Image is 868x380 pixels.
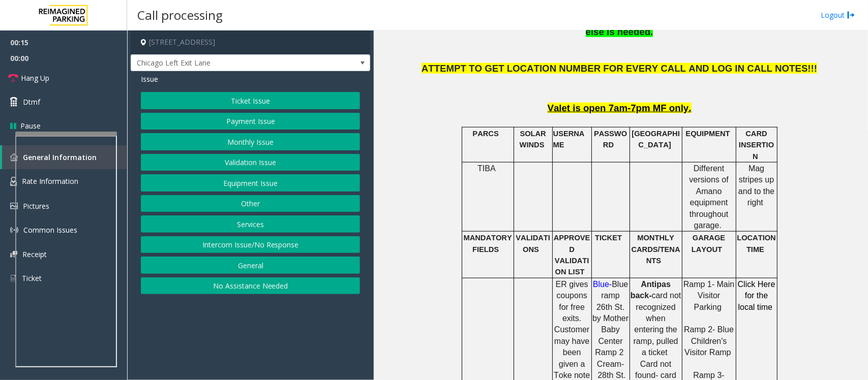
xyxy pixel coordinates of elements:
img: 'icon' [10,153,18,161]
span: TIBA [477,164,496,173]
a: General Information [2,145,127,169]
span: Click Here for the local time [738,280,775,311]
button: No Assistance Needed [141,277,360,295]
img: 'icon' [10,226,18,234]
span: SOLAR WINDS [520,130,546,149]
span: PARCS [472,130,498,138]
span: VALIDATIONS [516,234,550,253]
span: Chicago Left Exit Lane [131,55,322,71]
span: card not recognized when entering the ramp, pulled a ticket [634,291,681,357]
span: Hang Up [21,73,49,83]
span: Blue- [593,280,612,289]
h3: Call processing [132,3,228,27]
span: Different versions of Amano equipment throughout garage [689,164,728,230]
img: 'icon' [10,203,18,209]
img: 'icon' [10,251,17,258]
span: ATTEMPT TO GET LOCATION NUMBER FOR EVERY CALL AND LOG IN CALL NOTES!!! [422,63,817,74]
img: 'icon' [10,177,17,186]
span: GARAGE LAYOUT [692,234,725,253]
img: logout [847,10,855,20]
span: APPROVED VALIDATION LIST [554,234,590,276]
span: TICKET [595,234,622,242]
span: LOCATION TIME [737,234,776,253]
span: Ramp 2- Blue Children's Visitor Ramp [684,325,734,357]
span: Mag stripes up and to the right [738,164,774,207]
a: Click Here for the local time [738,280,775,311]
span: . [720,221,722,230]
button: General [141,257,360,274]
span: Antipas back- [631,280,671,300]
span: [GEOGRAPHIC_DATA] [632,130,679,149]
button: Monthly Issue [141,133,360,150]
button: Intercom Issue/No Response [141,236,360,254]
span: USERNAME [553,130,585,149]
button: Equipment Issue [141,174,360,192]
img: 'icon' [10,274,17,283]
button: Validation Issue [141,154,360,171]
span: MONTHLY CARDS/TENANTS [632,234,680,265]
span: PASSWORD [594,130,627,149]
span: Issue [141,74,158,84]
button: Other [141,195,360,212]
h4: [STREET_ADDRESS] [131,30,370,54]
button: Payment Issue [141,113,360,130]
span: Valet is open 7am-7pm MF only. [548,103,692,113]
span: CARD INSERTION [739,130,774,161]
span: Pause [20,120,41,131]
span: EQUIPMENT [686,130,730,138]
button: Ticket Issue [141,92,360,109]
span: MANDATORY FIELDS [464,234,512,253]
a: Logout [821,10,855,20]
button: Services [141,215,360,233]
span: . [650,26,653,37]
span: Blue ramp 26th St. by Mother Baby Center Ramp 2 [592,280,628,357]
span: Dtmf [23,97,40,107]
span: Ramp 1- Main Visitor Parking [683,280,734,311]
